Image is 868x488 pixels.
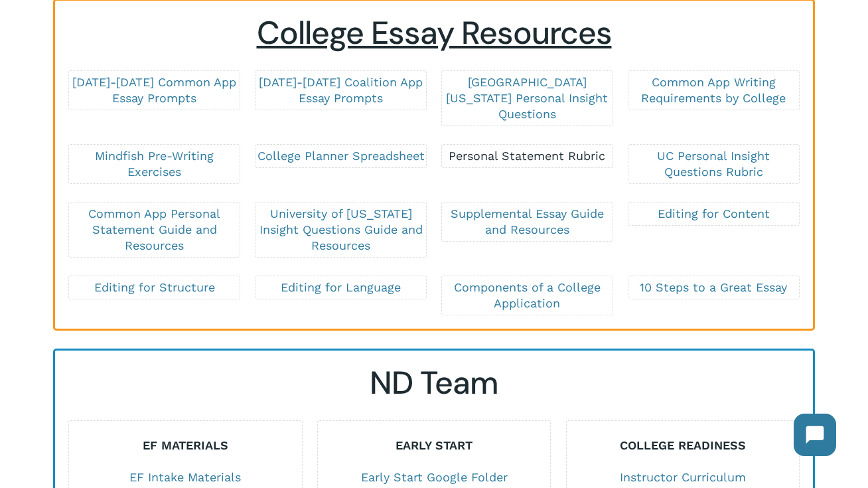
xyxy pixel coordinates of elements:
a: UC Personal Insight Questions Rubric [657,149,770,179]
iframe: Chatbot [780,400,849,469]
a: [DATE]-[DATE] Common App Essay Prompts [72,75,236,105]
a: Early Start Google Folder [361,470,508,484]
a: Editing for Structure [94,280,215,294]
b: EF MATERIALS [143,438,228,452]
a: College Planner Spreadsheet [257,149,425,163]
b: COLLEGE READINESS [620,438,746,452]
a: University of [US_STATE] Insight Questions Guide and Resources [259,206,423,252]
a: [DATE]-[DATE] Coalition App Essay Prompts [259,75,423,105]
h2: ND Team [68,364,800,402]
a: Editing for Content [658,206,770,220]
a: Personal Statement Rubric [449,149,605,163]
a: [GEOGRAPHIC_DATA][US_STATE] Personal Insight Questions [446,75,608,121]
a: 10 Steps to a Great Essay [640,280,787,294]
a: Supplemental Essay Guide and Resources [451,206,604,236]
a: Components of a College Application [454,280,601,310]
a: EF Intake Materials [129,470,241,484]
span: College Essay Resources [257,12,612,54]
a: Editing for Language [281,280,401,294]
a: Mindfish Pre-Writing Exercises [95,149,214,179]
a: Common App Personal Statement Guide and Resources [88,206,220,252]
a: Instructor Curriculum [620,470,746,484]
b: EARLY START [396,438,472,452]
a: Common App Writing Requirements by College [641,75,786,105]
